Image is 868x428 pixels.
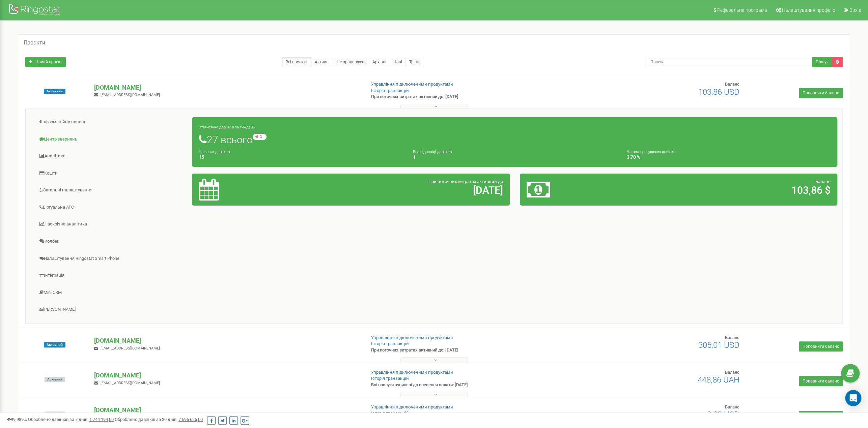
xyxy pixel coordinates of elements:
[799,341,843,351] a: Поповнити баланс
[697,375,739,385] span: 448,86 UAH
[31,148,192,164] a: Аналiтика
[101,346,160,350] span: [EMAIL_ADDRESS][DOMAIN_NAME]
[31,165,192,182] a: Кошти
[44,89,65,94] span: Активний
[812,57,832,67] button: Пошук
[413,155,616,160] h4: 1
[31,216,192,233] a: Наскрізна аналітика
[725,370,739,375] span: Баланс
[101,93,160,97] span: [EMAIL_ADDRESS][DOMAIN_NAME]
[94,336,360,345] p: [DOMAIN_NAME]
[333,57,369,67] a: Не продовжені
[799,88,843,98] a: Поповнити баланс
[31,182,192,198] a: Загальні налаштування
[371,347,568,354] p: При поточних витратах активний до: [DATE]
[627,155,831,160] h4: 3,70 %
[45,377,65,382] span: Архівний
[371,94,568,100] p: При поточних витратах активний до: [DATE]
[782,7,835,13] span: Налаштування профілю
[311,57,333,67] a: Активні
[371,382,568,388] p: Всі послуги зупинені до внесення оплати: [DATE]
[371,335,453,340] a: Управління підключеними продуктами
[31,131,192,148] a: Центр звернень
[371,370,453,375] a: Управління підключеними продуктами
[698,87,739,97] span: 103,86 USD
[24,40,45,46] h5: Проєкти
[815,179,831,184] span: Баланс
[704,410,739,419] span: -2,88 USD
[7,417,27,422] span: 99,989%
[115,417,203,422] span: Оброблено дзвінків за 30 днів :
[304,185,503,196] h2: [DATE]
[845,390,861,406] div: Open Intercom Messenger
[428,179,503,184] span: При поточних витратах активний до
[369,57,390,67] a: Архівні
[799,411,843,421] a: Поповнити баланс
[31,267,192,284] a: Інтеграція
[199,155,402,160] h4: 15
[849,7,861,13] span: Вихід
[101,381,160,385] span: [EMAIL_ADDRESS][DOMAIN_NAME]
[799,376,843,386] a: Поповнити баланс
[199,125,255,129] small: Статистика дзвінків за тиждень
[725,404,739,409] span: Баланс
[717,7,767,13] span: Реферальна програма
[390,57,406,67] a: Нові
[89,417,114,422] u: 1 744 194,00
[725,82,739,87] span: Баланс
[31,114,192,130] a: Інформаційна панель
[282,57,311,67] a: Всі проєкти
[371,88,409,93] a: Історія транзакцій
[199,150,230,154] small: Цільових дзвінків
[698,340,739,350] span: 305,01 USD
[405,57,423,67] a: Тріал
[31,199,192,216] a: Віртуальна АТС
[725,335,739,340] span: Баланс
[627,150,676,154] small: Частка пропущених дзвінків
[178,417,203,422] u: 7 596 625,00
[631,185,831,196] h2: 103,86 $
[371,404,453,409] a: Управління підключеними продуктами
[31,301,192,318] a: [PERSON_NAME]
[646,57,812,67] input: Пошук
[31,250,192,267] a: Налаштування Ringostat Smart Phone
[94,406,360,415] p: [DOMAIN_NAME]
[253,134,267,140] small: -6
[94,83,360,92] p: [DOMAIN_NAME]
[31,284,192,301] a: Mini CRM
[371,410,409,416] a: Історія транзакцій
[371,82,453,87] a: Управління підключеними продуктами
[94,371,360,380] p: [DOMAIN_NAME]
[413,150,451,154] small: Без відповіді дзвінків
[199,134,831,145] h1: 27 всього
[44,342,65,347] span: Активний
[31,233,192,250] a: Колбек
[25,57,66,67] a: Новий проєкт
[371,341,409,346] a: Історія транзакцій
[28,417,114,422] span: Оброблено дзвінків за 7 днів :
[45,411,65,417] span: Архівний
[371,376,409,381] a: Історія транзакцій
